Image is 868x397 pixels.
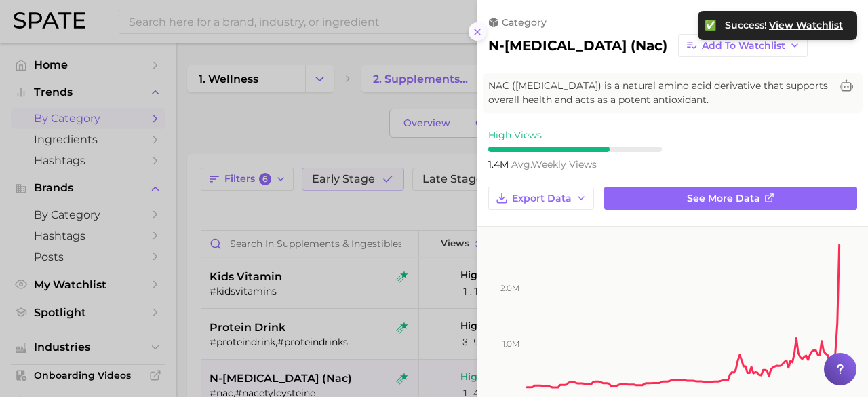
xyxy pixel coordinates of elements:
h2: n-[MEDICAL_DATA] (nac) [488,37,667,54]
tspan: 2.0m [500,283,519,293]
tspan: 1.0m [502,339,519,349]
span: category [502,16,547,29]
a: See more data [604,187,857,210]
button: View Watchlist [768,19,844,32]
div: ✅ [705,19,718,31]
span: See more data [687,193,760,204]
span: View Watchlist [769,20,843,31]
div: 7 / 10 [488,147,662,152]
span: Add to Watchlist [702,40,785,52]
button: Add to Watchlist [678,34,808,57]
div: High Views [488,129,662,141]
div: Success! [725,19,844,32]
span: NAC ([MEDICAL_DATA]) is a natural amino acid derivative that supports overall health and acts as ... [488,79,830,107]
button: Export Data [488,187,594,210]
span: weekly views [511,158,597,170]
span: Export Data [512,193,572,204]
abbr: average [511,158,532,170]
span: 1.4m [488,158,511,170]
